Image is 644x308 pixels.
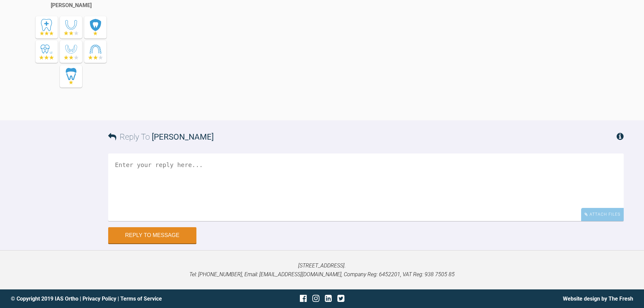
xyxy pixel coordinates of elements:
a: Website design by The Fresh [563,295,633,302]
p: [STREET_ADDRESS]. Tel: [PHONE_NUMBER], Email: [EMAIL_ADDRESS][DOMAIN_NAME], Company Reg: 6452201,... [11,261,633,279]
button: Reply to Message [108,227,196,243]
span: [PERSON_NAME] [152,132,214,142]
div: © Copyright 2019 IAS Ortho | | [11,294,218,303]
div: [PERSON_NAME] [51,1,92,10]
div: Attach Files [581,208,624,221]
a: Terms of Service [120,295,162,302]
a: Privacy Policy [82,295,116,302]
h3: Reply To [108,131,214,143]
